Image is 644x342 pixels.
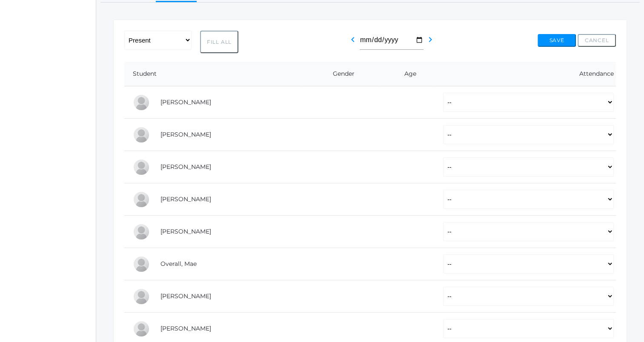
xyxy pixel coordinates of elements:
a: [PERSON_NAME] [160,292,211,300]
div: Natalia Nichols [133,223,150,240]
div: Reese Carr [133,94,150,111]
a: [PERSON_NAME] [160,131,211,138]
button: Save [538,34,576,47]
th: Gender [301,62,380,86]
a: [PERSON_NAME] [160,195,211,203]
th: Attendance [435,62,616,86]
a: [PERSON_NAME] [160,98,211,106]
div: Wyatt Hill [133,126,150,143]
div: Ryan Lawler [133,159,150,176]
a: [PERSON_NAME] [160,163,211,171]
button: Fill All [200,31,238,53]
i: chevron_right [425,34,435,45]
div: Sophia Pindel [133,288,150,305]
i: chevron_left [348,34,358,45]
a: [PERSON_NAME] [160,325,211,332]
div: Mae Overall [133,256,150,273]
a: Overall, Mae [160,260,197,268]
a: [PERSON_NAME] [160,228,211,235]
a: chevron_right [425,38,435,46]
th: Student [124,62,301,86]
th: Age [380,62,435,86]
div: Wylie Myers [133,191,150,208]
button: Cancel [578,34,616,47]
a: chevron_left [348,38,358,46]
div: Gretchen Renz [133,320,150,337]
